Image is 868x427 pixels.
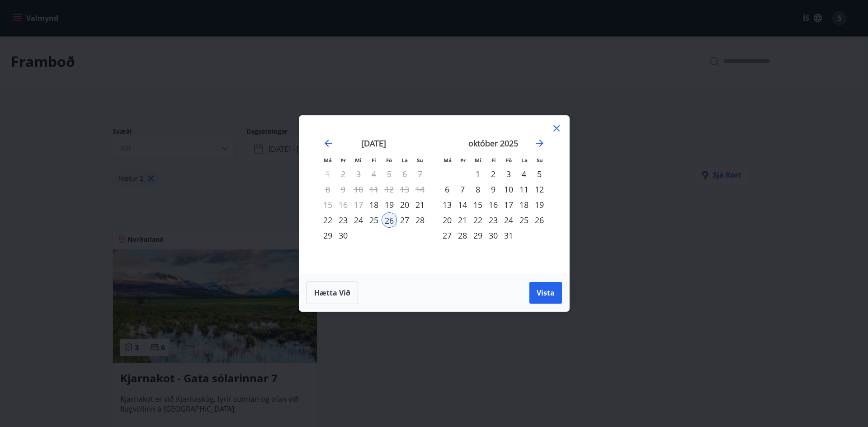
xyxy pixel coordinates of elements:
[382,212,397,228] div: 26
[320,212,335,228] div: 22
[516,212,532,228] div: 25
[501,182,516,197] td: Choose föstudagur, 10. október 2025 as your check-out date. It’s available.
[455,212,470,228] div: 21
[335,166,351,182] td: Not available. þriðjudagur, 2. september 2025
[417,157,423,164] small: Su
[486,166,501,182] td: Choose fimmtudagur, 2. október 2025 as your check-out date. It’s available.
[516,182,532,197] td: Choose laugardagur, 11. október 2025 as your check-out date. It’s available.
[412,182,428,197] td: Not available. sunnudagur, 14. september 2025
[486,212,501,228] td: Choose fimmtudagur, 23. október 2025 as your check-out date. It’s available.
[397,212,412,228] div: 27
[486,197,501,212] div: 16
[366,197,382,212] td: Choose fimmtudagur, 18. september 2025 as your check-out date. It’s available.
[486,228,501,243] td: Choose fimmtudagur, 30. október 2025 as your check-out date. It’s available.
[372,157,376,164] small: Fi
[455,228,470,243] td: Choose þriðjudagur, 28. október 2025 as your check-out date. It’s available.
[351,197,366,212] td: Not available. miðvikudagur, 17. september 2025
[355,157,362,164] small: Mi
[491,157,496,164] small: Fi
[468,138,518,149] strong: október 2025
[532,212,547,228] div: 26
[397,212,412,228] td: Choose laugardagur, 27. september 2025 as your check-out date. It’s available.
[521,157,528,164] small: La
[335,197,351,212] td: Not available. þriðjudagur, 16. september 2025
[439,197,455,212] div: 13
[475,157,481,164] small: Mi
[455,197,470,212] td: Choose þriðjudagur, 14. október 2025 as your check-out date. It’s available.
[397,182,412,197] td: Not available. laugardagur, 13. september 2025
[412,212,428,228] div: 28
[314,288,350,298] span: Hætta við
[537,288,555,298] span: Vista
[455,228,470,243] div: 28
[382,182,397,197] td: Not available. föstudagur, 12. september 2025
[501,166,516,182] div: 3
[366,197,382,212] div: 18
[537,157,543,164] small: Su
[501,182,516,197] div: 10
[310,127,558,263] div: Calendar
[470,166,486,182] td: Choose miðvikudagur, 1. október 2025 as your check-out date. It’s available.
[382,197,397,212] div: 19
[455,182,470,197] td: Choose þriðjudagur, 7. október 2025 as your check-out date. It’s available.
[397,166,412,182] td: Not available. laugardagur, 6. september 2025
[351,212,366,228] td: Choose miðvikudagur, 24. september 2025 as your check-out date. It’s available.
[366,212,382,228] td: Choose fimmtudagur, 25. september 2025 as your check-out date. It’s available.
[335,212,351,228] div: 23
[397,197,412,212] div: 20
[501,228,516,243] td: Choose föstudagur, 31. október 2025 as your check-out date. It’s available.
[366,212,382,228] div: 25
[470,197,486,212] div: 15
[443,157,452,164] small: Má
[470,212,486,228] div: 22
[324,157,332,164] small: Má
[470,197,486,212] td: Choose miðvikudagur, 15. október 2025 as your check-out date. It’s available.
[470,166,486,182] div: 1
[335,228,351,243] td: Choose þriðjudagur, 30. september 2025 as your check-out date. It’s available.
[340,157,346,164] small: Þr
[320,166,335,182] td: Not available. mánudagur, 1. september 2025
[486,228,501,243] div: 30
[486,197,501,212] td: Choose fimmtudagur, 16. október 2025 as your check-out date. It’s available.
[534,138,545,149] div: Move forward to switch to the next month.
[501,197,516,212] div: 17
[320,228,335,243] td: Choose mánudagur, 29. september 2025 as your check-out date. It’s available.
[361,138,386,149] strong: [DATE]
[439,197,455,212] td: Choose mánudagur, 13. október 2025 as your check-out date. It’s available.
[397,197,412,212] td: Choose laugardagur, 20. september 2025 as your check-out date. It’s available.
[351,212,366,228] div: 24
[320,197,335,212] td: Not available. mánudagur, 15. september 2025
[307,282,358,304] button: Hætta við
[516,166,532,182] td: Choose laugardagur, 4. október 2025 as your check-out date. It’s available.
[486,182,501,197] td: Choose fimmtudagur, 9. október 2025 as your check-out date. It’s available.
[366,166,382,182] td: Not available. fimmtudagur, 4. september 2025
[486,166,501,182] div: 2
[470,182,486,197] div: 8
[460,157,466,164] small: Þr
[501,197,516,212] td: Choose föstudagur, 17. október 2025 as your check-out date. It’s available.
[532,166,547,182] div: 5
[516,212,532,228] td: Choose laugardagur, 25. október 2025 as your check-out date. It’s available.
[516,197,532,212] div: 18
[401,157,408,164] small: La
[532,212,547,228] td: Choose sunnudagur, 26. október 2025 as your check-out date. It’s available.
[501,166,516,182] td: Choose föstudagur, 3. október 2025 as your check-out date. It’s available.
[412,197,428,212] div: 21
[335,228,351,243] div: 30
[532,197,547,212] div: 19
[532,182,547,197] td: Choose sunnudagur, 12. október 2025 as your check-out date. It’s available.
[386,157,392,164] small: Fö
[439,212,455,228] div: 20
[516,166,532,182] div: 4
[486,212,501,228] div: 23
[412,197,428,212] td: Choose sunnudagur, 21. september 2025 as your check-out date. It’s available.
[501,212,516,228] td: Choose föstudagur, 24. október 2025 as your check-out date. It’s available.
[382,166,397,182] td: Not available. föstudagur, 5. september 2025
[439,182,455,197] div: 6
[470,212,486,228] td: Choose miðvikudagur, 22. október 2025 as your check-out date. It’s available.
[351,182,366,197] td: Not available. miðvikudagur, 10. september 2025
[320,212,335,228] td: Choose mánudagur, 22. september 2025 as your check-out date. It’s available.
[516,197,532,212] td: Choose laugardagur, 18. október 2025 as your check-out date. It’s available.
[323,138,334,149] div: Move backward to switch to the previous month.
[470,228,486,243] td: Choose miðvikudagur, 29. október 2025 as your check-out date. It’s available.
